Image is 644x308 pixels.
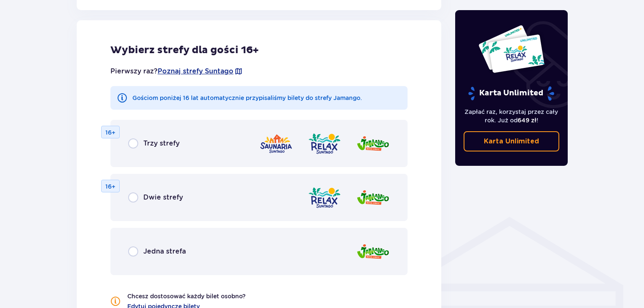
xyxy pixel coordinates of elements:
[132,94,362,102] p: Gościom poniżej 16 lat automatycznie przypisaliśmy bilety do strefy Jamango.
[158,67,233,76] a: Poznaj strefy Suntago
[356,132,390,156] img: Jamango
[105,128,115,137] p: 16+
[110,44,408,57] h2: Wybierz strefy dla gości 16+
[478,24,545,73] img: Dwie karty całoroczne do Suntago z napisem 'UNLIMITED RELAX', na białym tle z tropikalnymi liśćmi...
[259,132,293,156] img: Saunaria
[143,193,183,202] span: Dwie strefy
[143,247,186,256] span: Jedna strefa
[464,108,560,124] p: Zapłać raz, korzystaj przez cały rok. Już od !
[308,186,341,210] img: Relax
[518,117,537,124] span: 649 zł
[105,182,115,191] p: 16+
[356,186,390,210] img: Jamango
[356,240,390,264] img: Jamango
[467,86,555,101] p: Karta Unlimited
[110,67,243,76] p: Pierwszy raz?
[308,132,341,156] img: Relax
[127,292,246,300] p: Chcesz dostosować każdy bilet osobno?
[484,137,539,146] p: Karta Unlimited
[143,139,180,148] span: Trzy strefy
[464,131,560,151] a: Karta Unlimited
